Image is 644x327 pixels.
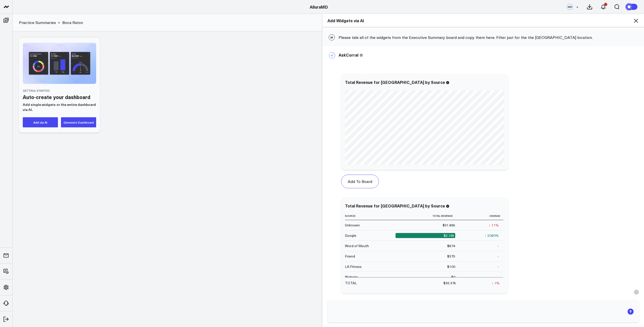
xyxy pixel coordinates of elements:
[497,254,499,259] div: -
[345,79,445,85] div: Total Revenue for [GEOGRAPHIC_DATA] by Source
[447,243,455,248] div: $874
[443,223,455,228] div: $31.86k
[497,264,499,269] div: -
[310,4,328,10] a: AlluraMD
[345,203,445,208] div: Total Revenue for [GEOGRAPHIC_DATA] by Source
[345,243,369,248] div: Word of Mouth
[447,264,455,269] div: $100
[497,274,499,279] div: -
[345,264,362,269] div: LA Fitness
[345,274,358,279] div: Website
[567,4,573,10] div: MR
[460,212,503,220] th: Change
[341,175,379,188] button: Add To Board
[327,18,639,23] h2: Add Widgets via AI
[443,281,456,286] div: $35.37k
[492,281,500,286] div: ↓ 1%
[485,233,499,238] div: ↑ 2080%
[396,233,455,238] div: $2.16k
[345,233,356,238] div: Google
[451,274,455,279] div: $0
[574,4,580,10] button: +
[576,5,578,9] span: +
[604,3,607,6] div: 1
[447,254,455,259] div: $375
[329,34,335,40] span: M
[345,212,396,220] th: Source
[497,243,499,248] div: -
[489,223,499,228] div: ↓ 11%
[396,212,460,220] th: Total Revenue
[345,223,360,228] div: Unknown
[345,254,355,259] div: Friend
[339,52,358,58] span: AskCorral
[345,281,357,286] div: TOTAL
